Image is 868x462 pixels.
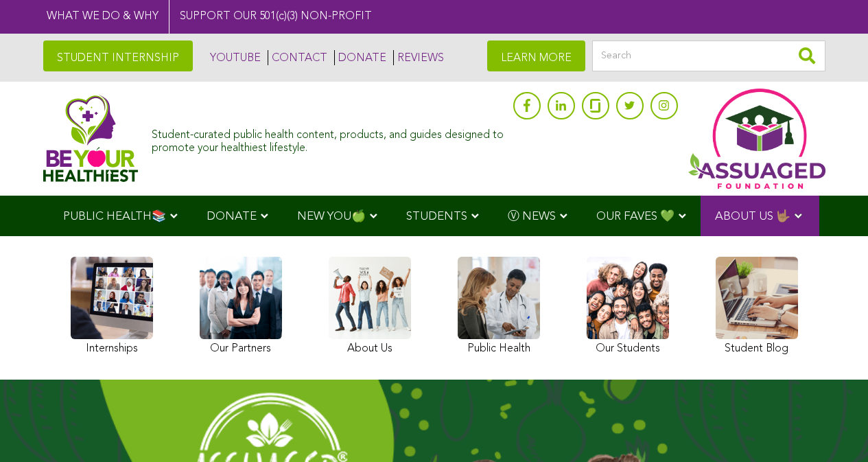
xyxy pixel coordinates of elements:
span: OUR FAVES 💚 [596,211,675,222]
span: STUDENTS [406,211,467,222]
span: DONATE [207,211,257,222]
img: glassdoor [590,99,600,113]
div: Navigation Menu [43,196,825,236]
a: DONATE [334,50,386,65]
span: ABOUT US 🤟🏽 [715,211,790,222]
a: REVIEWS [393,50,444,65]
a: YOUTUBE [207,50,261,65]
img: Assuaged [43,95,139,182]
div: Student-curated public health content, products, and guides designed to promote your healthiest l... [152,122,506,155]
span: PUBLIC HEALTH📚 [63,211,166,222]
input: Search [592,41,825,71]
a: STUDENT INTERNSHIP [43,41,193,71]
img: Assuaged App [688,89,825,189]
iframe: Chat Widget [799,396,868,462]
span: NEW YOU🍏 [297,211,366,222]
span: Ⓥ NEWS [508,211,556,222]
a: CONTACT [268,50,327,65]
a: LEARN MORE [487,41,585,71]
